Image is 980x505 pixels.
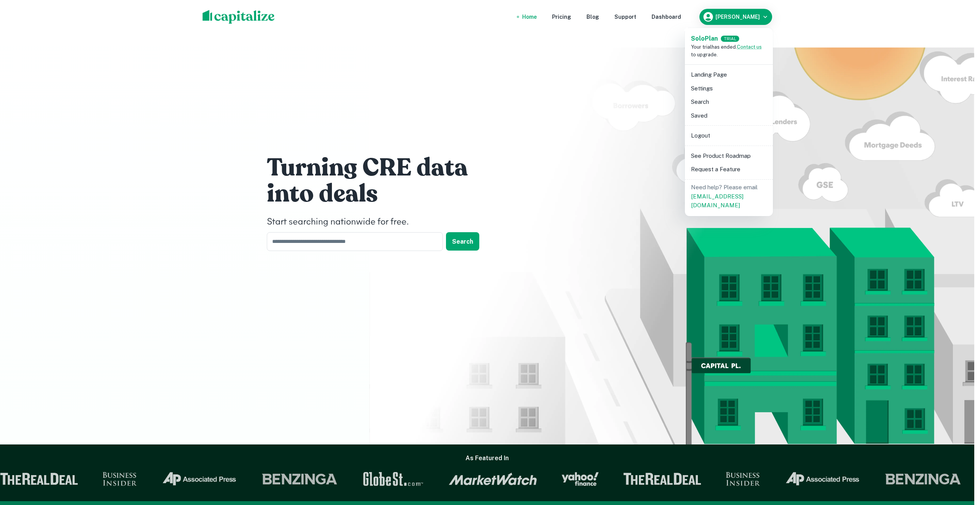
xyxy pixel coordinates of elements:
p: Need help? Please email [691,183,767,210]
li: Request a Feature [688,162,770,176]
iframe: Chat Widget [942,444,980,480]
a: SoloPlan [691,34,718,43]
div: TRIAL [721,36,739,42]
strong: Solo Plan [691,35,718,42]
a: [EMAIL_ADDRESS][DOMAIN_NAME] [691,193,743,209]
a: Contact us [737,44,762,50]
li: See Product Roadmap [688,149,770,163]
li: Search [688,95,770,109]
span: Your trial has ended. to upgrade. [691,44,762,57]
li: Settings [688,82,770,95]
li: Logout [688,129,770,143]
li: Landing Page [688,68,770,82]
li: Saved [688,109,770,123]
